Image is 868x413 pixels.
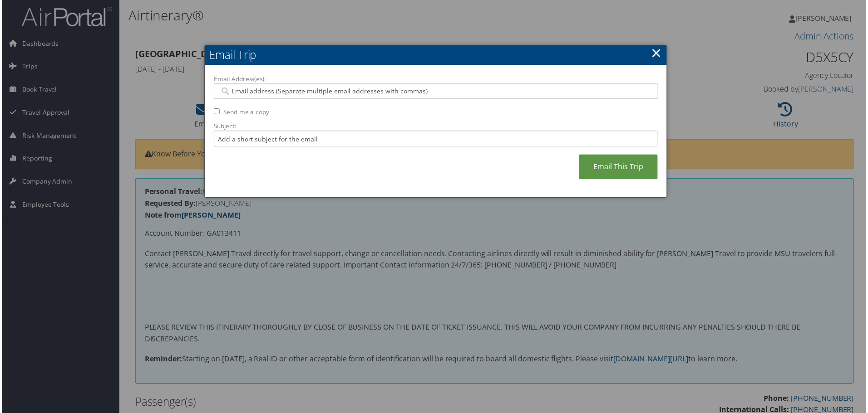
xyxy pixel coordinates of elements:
label: Email Address(es): [213,75,659,84]
label: Subject: [213,122,659,131]
h2: Email Trip [204,45,668,65]
input: Add a short subject for the email [213,131,659,148]
input: Email address (Separate multiple email addresses with commas) [219,87,652,96]
label: Send me a copy [222,108,269,117]
a: Email This Trip [580,155,659,180]
a: × [652,44,663,62]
